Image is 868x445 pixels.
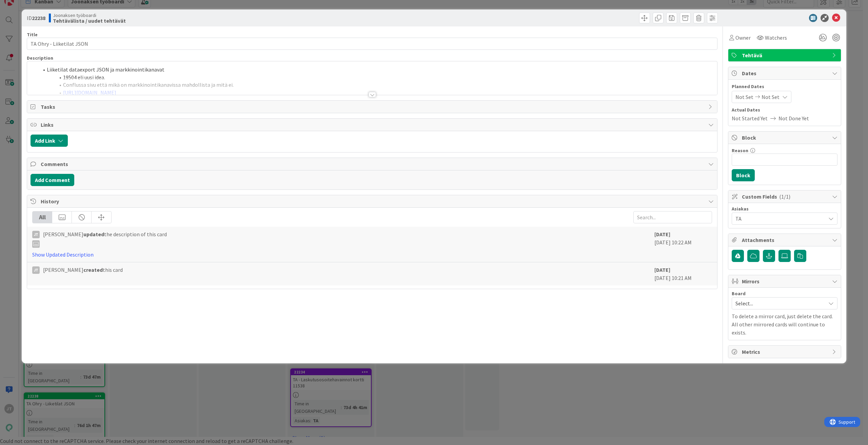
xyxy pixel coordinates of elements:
[732,206,837,211] div: Asiakas
[742,348,829,356] span: Metrics
[742,134,829,142] span: Block
[732,169,755,181] button: Block
[32,15,45,21] b: 22238
[732,147,748,154] label: Reason
[27,38,717,50] input: type card name here...
[654,230,712,259] div: [DATE] 10:22 AM
[735,93,753,101] span: Not Set
[27,32,38,38] label: Title
[39,74,714,81] li: 19504 eli uusi idea.
[32,251,94,258] a: Show Updated Description
[732,114,768,122] span: Not Started Yet
[31,135,68,147] button: Add Link
[765,34,787,42] span: Watchers
[732,83,837,90] span: Planned Dates
[779,193,790,200] span: ( 1/1 )
[83,266,103,273] b: created
[732,106,837,114] span: Actual Dates
[732,291,746,296] span: Board
[32,231,40,238] div: JT
[53,18,126,23] b: Tehtävälista / uudet tehtävät
[39,66,714,74] li: Liiketilat dataexport JSON ja markkinointikanavat
[654,266,712,282] div: [DATE] 10:21 AM
[742,51,829,59] span: Tehtävä
[742,69,829,77] span: Dates
[742,236,829,244] span: Attachments
[633,211,712,223] input: Search...
[735,215,826,223] span: TA
[27,14,45,22] span: ID
[742,277,829,285] span: Mirrors
[33,211,52,223] div: All
[41,103,705,111] span: Tasks
[83,231,104,238] b: updated
[14,1,31,9] span: Support
[53,13,126,18] span: Joonaksen työboardi
[742,193,829,201] span: Custom Fields
[735,299,822,308] span: Select...
[732,312,837,337] p: To delete a mirror card, just delete the card. All other mirrored cards will continue to exists.
[31,174,74,186] button: Add Comment
[41,197,705,205] span: History
[27,55,53,61] span: Description
[32,266,40,274] div: JT
[43,230,167,248] span: [PERSON_NAME] the description of this card
[762,93,780,101] span: Not Set
[778,114,809,122] span: Not Done Yet
[43,266,123,274] span: [PERSON_NAME] this card
[41,160,705,168] span: Comments
[735,34,751,42] span: Owner
[41,121,705,129] span: Links
[654,266,670,273] b: [DATE]
[654,231,670,238] b: [DATE]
